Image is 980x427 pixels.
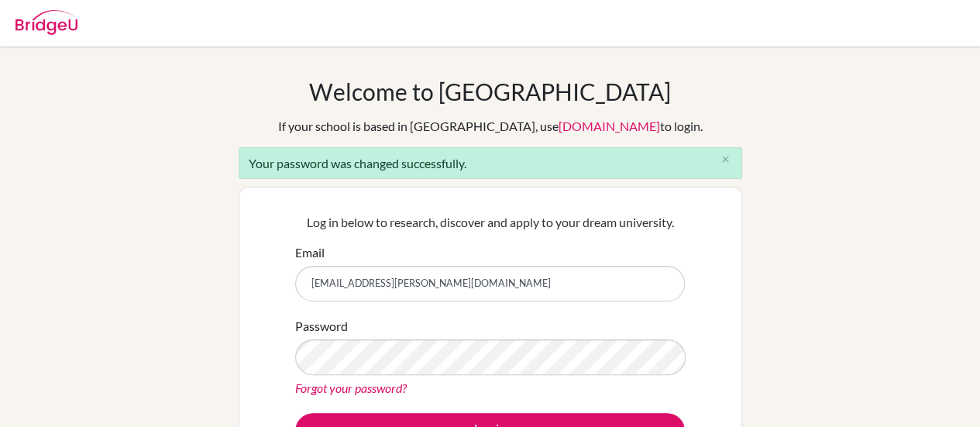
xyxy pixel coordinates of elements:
a: Forgot your password? [295,381,407,395]
button: Close [710,148,741,171]
div: If your school is based in [GEOGRAPHIC_DATA], use to login. [278,117,703,136]
p: Log in below to research, discover and apply to your dream university. [295,213,685,232]
a: [DOMAIN_NAME] [559,119,660,133]
div: Your password was changed successfully. [239,147,742,179]
label: Email [295,243,325,262]
h1: Welcome to [GEOGRAPHIC_DATA] [309,77,671,105]
i: close [720,153,731,165]
label: Password [295,317,348,336]
img: Bridge-U [15,10,77,35]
